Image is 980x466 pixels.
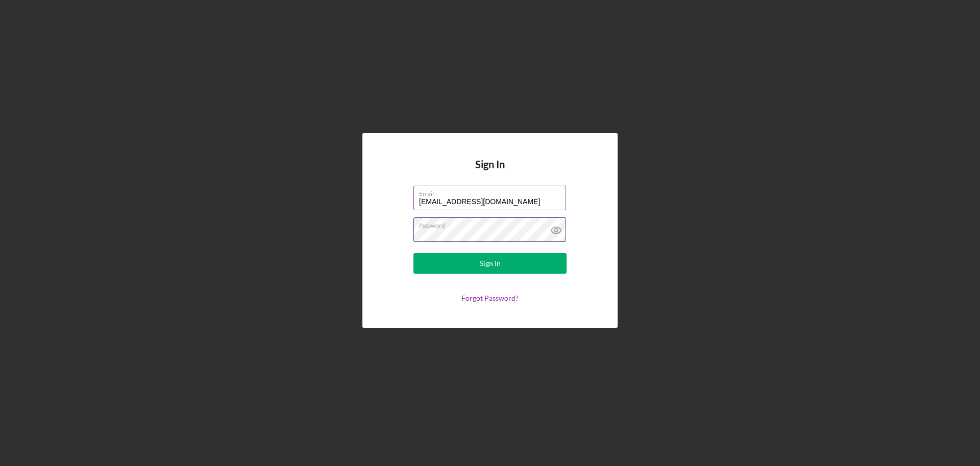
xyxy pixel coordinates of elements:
[480,253,501,274] div: Sign In
[419,218,566,229] label: Password
[413,253,567,274] button: Sign In
[461,294,519,302] a: Forgot Password?
[475,159,505,186] h4: Sign In
[419,186,566,197] label: Email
